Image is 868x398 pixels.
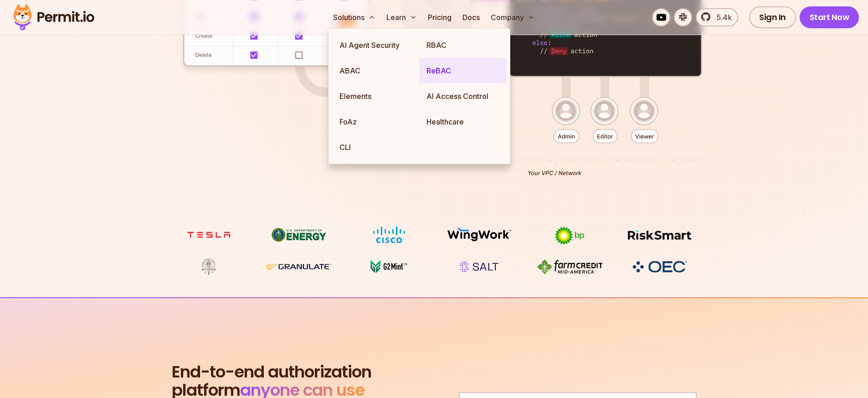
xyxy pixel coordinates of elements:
[332,109,419,134] a: FoAz
[419,83,506,109] a: AI Access Control
[459,8,483,26] a: Docs
[419,58,506,83] a: ReBAC
[711,12,732,23] span: 5.4k
[626,226,694,243] img: Risksmart
[265,226,333,243] img: US department of energy
[419,109,506,134] a: Healthcare
[175,226,243,243] img: tesla
[172,363,371,381] span: End-to-end authorization
[332,58,419,83] a: ABAC
[800,6,859,28] a: Start Now
[332,134,419,160] a: CLI
[175,258,243,275] img: Maricopa County Recorder\'s Office
[487,8,539,26] button: Company
[329,8,379,26] button: Solutions
[749,6,796,28] a: Sign In
[355,226,423,243] img: Cisco
[332,32,419,58] a: AI Agent Security
[332,83,419,109] a: Elements
[355,258,423,275] img: G2mint
[265,258,333,275] img: Granulate
[535,226,604,245] img: bp
[445,226,514,243] img: Wingwork
[696,8,738,26] a: 5.4k
[445,258,514,275] img: salt
[424,8,455,26] a: Pricing
[419,32,506,58] a: RBAC
[383,8,421,26] button: Learn
[631,259,689,274] img: OEC
[9,2,98,33] img: Permit logo
[535,258,604,275] img: Farm Credit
